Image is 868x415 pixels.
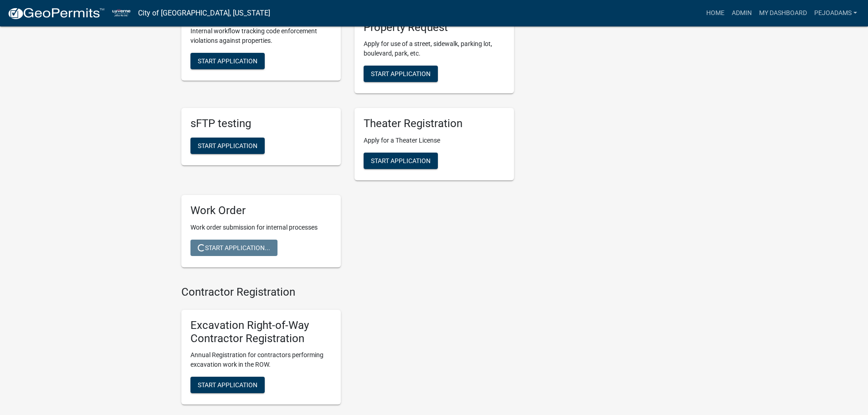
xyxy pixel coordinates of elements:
[198,57,257,64] span: Start Application
[811,5,861,22] a: pejoadams
[755,5,811,22] a: My Dashboard
[190,350,332,369] p: Annual Registration for contractors performing excavation work in the ROW.
[190,204,332,217] h5: Work Order
[190,377,265,393] button: Start Application
[371,157,431,164] span: Start Application
[190,240,277,256] button: Start Application...
[190,117,332,130] h5: sFTP testing
[190,319,332,345] h5: Excavation Right-of-Way Contractor Registration
[364,117,505,130] h5: Theater Registration
[371,70,431,77] span: Start Application
[198,244,270,251] span: Start Application...
[703,5,728,22] a: Home
[364,66,438,82] button: Start Application
[364,136,505,145] p: Apply for a Theater License
[138,5,270,21] a: City of [GEOGRAPHIC_DATA], [US_STATE]
[190,223,332,232] p: Work order submission for internal processes
[112,7,131,19] img: City of Luverne, Minnesota
[198,142,257,149] span: Start Application
[190,26,332,46] p: Internal workflow tracking code enforcement violations against properties.
[181,286,514,299] h4: Contractor Registration
[190,53,265,69] button: Start Application
[364,153,438,169] button: Start Application
[728,5,755,22] a: Admin
[364,39,505,58] p: Apply for use of a street, sidewalk, parking lot, boulevard, park, etc.
[190,138,265,154] button: Start Application
[198,381,257,389] span: Start Application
